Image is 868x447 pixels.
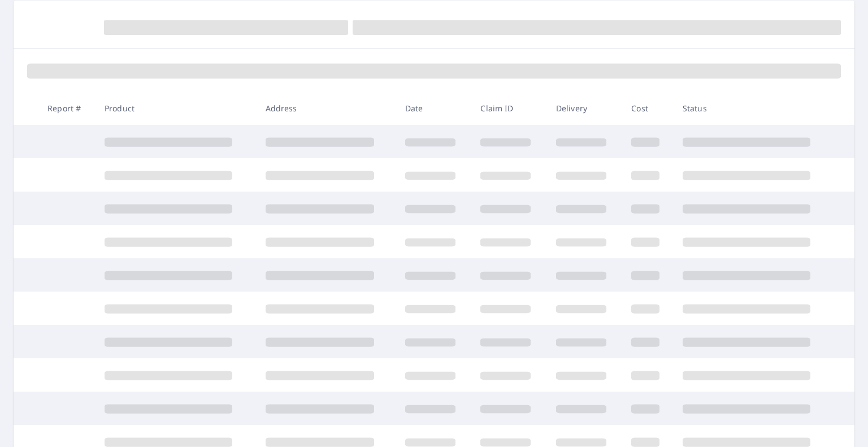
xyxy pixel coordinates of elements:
[38,92,96,125] th: Report #
[396,92,471,125] th: Date
[471,92,546,125] th: Claim ID
[674,92,835,125] th: Status
[622,92,674,125] th: Cost
[547,92,622,125] th: Delivery
[96,92,257,125] th: Product
[257,92,396,125] th: Address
